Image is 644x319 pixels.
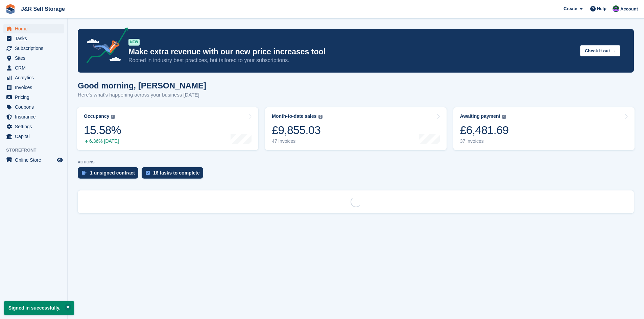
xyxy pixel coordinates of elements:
h1: Good morning, [PERSON_NAME] [78,81,206,90]
a: menu [3,53,64,63]
span: Capital [15,132,55,141]
img: price-adjustments-announcement-icon-8257ccfd72463d97f412b2fc003d46551f7dbcb40ab6d574587a9cd5c0d94... [81,27,128,66]
div: 16 tasks to complete [153,170,200,176]
a: 1 unsigned contract [78,167,142,182]
div: NEW [128,39,140,46]
a: Month-to-date sales £9,855.03 47 invoices [265,107,446,150]
div: Awaiting payment [460,113,501,119]
div: £9,855.03 [272,123,322,137]
a: menu [3,73,64,82]
span: Analytics [15,73,55,82]
div: £6,481.69 [460,123,509,137]
span: Home [15,24,55,33]
span: Account [620,6,638,12]
a: Occupancy 15.58% 6.36% [DATE] [77,107,258,150]
img: stora-icon-8386f47178a22dfd0bd8f6a31ec36ba5ce8667c1dd55bd0f319d3a0aa187defe.svg [5,4,16,14]
a: menu [3,92,64,102]
a: J&R Self Storage [18,3,68,15]
img: Jordan Mahmood [613,5,619,12]
div: 15.58% [84,123,121,137]
a: Awaiting payment £6,481.69 37 invoices [453,107,635,150]
a: menu [3,34,64,43]
p: ACTIONS [78,160,634,164]
span: Tasks [15,34,55,43]
div: Occupancy [84,113,109,119]
div: 1 unsigned contract [90,170,135,176]
p: Here's what's happening across your business [DATE] [78,91,206,99]
p: Signed in successfully. [4,301,74,315]
div: 6.36% [DATE] [84,138,121,144]
img: icon-info-grey-7440780725fd019a000dd9b08b2336e03edf1995a4989e88bcd33f0948082b44.svg [111,115,115,119]
a: menu [3,155,64,165]
a: 16 tasks to complete [142,167,207,182]
a: menu [3,132,64,141]
img: contract_signature_icon-13c848040528278c33f63329250d36e43548de30e8caae1d1a13099fd9432cc5.svg [82,171,87,175]
a: menu [3,102,64,112]
img: icon-info-grey-7440780725fd019a000dd9b08b2336e03edf1995a4989e88bcd33f0948082b44.svg [502,115,506,119]
span: Settings [15,122,55,131]
button: Check it out → [580,45,620,56]
span: Online Store [15,155,55,165]
span: Create [564,5,577,12]
span: Help [597,5,606,12]
a: menu [3,24,64,33]
img: icon-info-grey-7440780725fd019a000dd9b08b2336e03edf1995a4989e88bcd33f0948082b44.svg [318,115,323,119]
span: Insurance [15,112,55,122]
div: Month-to-date sales [272,113,316,119]
span: CRM [15,63,55,73]
span: Storefront [6,147,67,154]
a: Preview store [56,156,64,164]
span: Invoices [15,83,55,92]
a: menu [3,44,64,53]
img: task-75834270c22a3079a89374b754ae025e5fb1db73e45f91037f5363f120a921f8.svg [146,171,150,175]
span: Pricing [15,92,55,102]
a: menu [3,112,64,122]
span: Sites [15,53,55,63]
p: Make extra revenue with our new price increases tool [128,47,575,57]
div: 37 invoices [460,138,509,144]
a: menu [3,122,64,131]
span: Subscriptions [15,44,55,53]
p: Rooted in industry best practices, but tailored to your subscriptions. [128,57,575,64]
a: menu [3,83,64,92]
a: menu [3,63,64,73]
span: Coupons [15,102,55,112]
div: 47 invoices [272,138,322,144]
